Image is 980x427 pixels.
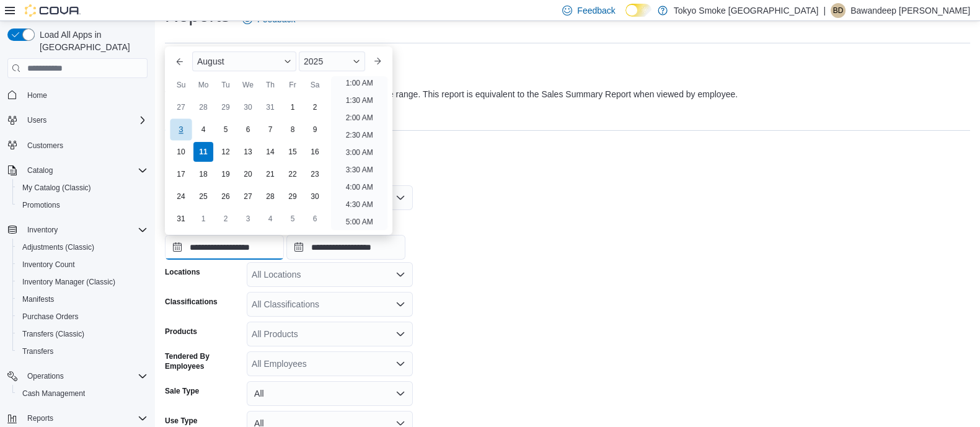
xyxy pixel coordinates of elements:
[193,75,213,95] div: Mo
[17,198,148,213] span: Promotions
[17,386,148,401] span: Cash Management
[171,209,191,229] div: day-31
[260,142,280,162] div: day-14
[22,312,79,322] span: Purchase Orders
[305,164,325,184] div: day-23
[216,97,236,117] div: day-29
[170,96,326,230] div: August, 2025
[22,369,69,384] button: Operations
[305,209,325,229] div: day-6
[341,214,378,229] li: 5:00 AM
[305,75,325,95] div: Sa
[17,257,148,272] span: Inventory Count
[22,260,75,270] span: Inventory Count
[17,292,59,307] a: Manifests
[165,267,200,277] label: Locations
[171,75,191,95] div: Su
[625,4,651,17] input: Dark Mode
[22,242,94,252] span: Adjustments (Classic)
[22,88,52,103] a: Home
[12,325,152,343] button: Transfers (Classic)
[341,76,378,90] li: 1:00 AM
[165,297,218,307] label: Classifications
[625,17,626,17] span: Dark Mode
[850,3,970,18] p: Bawandeep [PERSON_NAME]
[22,369,148,384] span: Operations
[192,51,296,71] div: Button. Open the month selector. August is currently selected.
[2,136,152,154] button: Customers
[283,164,302,184] div: day-22
[341,145,378,160] li: 3:00 AM
[165,235,284,260] input: Press the down key to enter a popover containing a calendar. Press the escape key to close the po...
[193,187,213,206] div: day-25
[17,309,84,324] a: Purchase Orders
[22,138,148,153] span: Customers
[22,163,58,178] button: Catalog
[304,56,323,66] span: 2025
[216,75,236,95] div: Tu
[22,138,68,153] a: Customers
[22,200,60,210] span: Promotions
[674,3,819,18] p: Tokyo Smoke [GEOGRAPHIC_DATA]
[12,256,152,273] button: Inventory Count
[238,120,258,139] div: day-6
[395,359,405,369] button: Open list of options
[283,75,302,95] div: Fr
[22,113,51,128] button: Users
[17,344,148,359] span: Transfers
[2,162,152,179] button: Catalog
[22,222,63,237] button: Inventory
[22,329,84,339] span: Transfers (Classic)
[27,141,63,151] span: Customers
[260,120,280,139] div: day-7
[238,164,258,184] div: day-20
[17,180,148,195] span: My Catalog (Classic)
[247,381,413,406] button: All
[27,413,53,423] span: Reports
[2,221,152,239] button: Inventory
[833,3,844,18] span: BD
[27,115,46,125] span: Users
[260,75,280,95] div: Th
[35,29,148,53] span: Load All Apps in [GEOGRAPHIC_DATA]
[17,198,65,213] a: Promotions
[283,187,302,206] div: day-29
[22,113,148,128] span: Users
[17,257,80,272] a: Inventory Count
[238,75,258,95] div: We
[165,416,197,426] label: Use Type
[27,225,58,235] span: Inventory
[216,120,236,139] div: day-5
[171,187,191,206] div: day-24
[17,327,89,341] a: Transfers (Classic)
[577,4,615,17] span: Feedback
[341,197,378,212] li: 4:30 AM
[305,142,325,162] div: day-16
[22,277,115,287] span: Inventory Manager (Classic)
[22,222,148,237] span: Inventory
[27,371,64,381] span: Operations
[238,142,258,162] div: day-13
[27,90,47,100] span: Home
[12,343,152,360] button: Transfers
[216,187,236,206] div: day-26
[165,327,197,337] label: Products
[193,142,213,162] div: day-11
[12,196,152,214] button: Promotions
[216,142,236,162] div: day-12
[17,309,148,324] span: Purchase Orders
[17,240,148,255] span: Adjustments (Classic)
[165,386,199,396] label: Sale Type
[283,209,302,229] div: day-5
[193,209,213,229] div: day-1
[341,162,378,177] li: 3:30 AM
[12,385,152,402] button: Cash Management
[17,327,148,341] span: Transfers (Classic)
[305,97,325,117] div: day-2
[12,273,152,291] button: Inventory Manager (Classic)
[165,88,738,101] div: View sales totals by tendered employee for a specified date range. This report is equivalent to t...
[260,164,280,184] div: day-21
[12,291,152,308] button: Manifests
[341,110,378,125] li: 2:00 AM
[27,165,53,175] span: Catalog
